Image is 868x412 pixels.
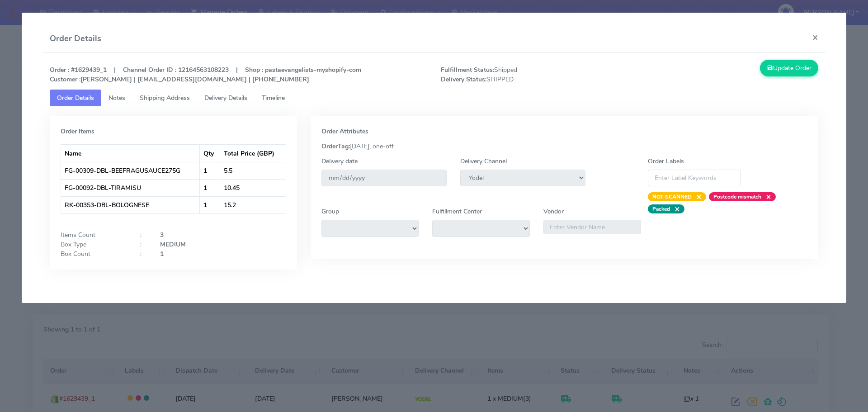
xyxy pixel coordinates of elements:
[54,240,133,249] div: Box Type
[160,250,164,258] strong: 1
[652,205,670,213] strong: Packed
[713,193,761,200] strong: Postcode mismatch
[140,94,190,102] span: Shipping Address
[133,249,153,259] div: :
[57,94,94,102] span: Order Details
[204,94,247,102] span: Delivery Details
[652,193,692,200] strong: NOT-SCANNED
[315,142,815,151] div: [DATE], one-off
[648,156,684,166] label: Order Labels
[670,204,680,213] span: ×
[262,94,285,102] span: Timeline
[160,231,164,239] strong: 3
[200,145,220,162] th: Qty
[133,240,153,249] div: :
[50,33,101,45] h4: Order Details
[220,162,285,179] td: 5.5
[761,192,771,201] span: ×
[108,94,125,102] span: Notes
[543,220,641,234] input: Enter Vendor Name
[692,192,702,201] span: ×
[61,145,200,162] th: Name
[61,196,200,213] td: RK-00353-DBL-BOLOGNESE
[61,162,200,179] td: FG-00309-DBL-BEEFRAGUSAUCE275G
[648,170,741,186] input: Enter Label Keywords
[200,162,220,179] td: 1
[50,75,80,84] strong: Customer :
[200,196,220,213] td: 1
[321,142,350,151] strong: OrderTag:
[321,156,358,166] label: Delivery date
[133,230,153,240] div: :
[441,75,486,84] strong: Delivery Status:
[200,179,220,196] td: 1
[220,179,285,196] td: 10.45
[160,240,186,249] strong: MEDIUM
[432,207,482,216] label: Fulfillment Center
[50,66,361,84] strong: Order : #1629439_1 | Channel Order ID : 12164563108223 | Shop : pastaevangelists-myshopify-com [P...
[220,145,285,162] th: Total Price (GBP)
[220,196,285,213] td: 15.2
[434,65,630,84] span: Shipped SHIPPED
[321,207,339,216] label: Group
[50,90,819,106] ul: Tabs
[54,230,133,240] div: Items Count
[61,127,94,136] strong: Order Items
[760,60,819,76] button: Update Order
[805,25,826,49] button: Close
[321,127,368,136] strong: Order Attributes
[441,66,494,74] strong: Fulfillment Status:
[54,249,133,259] div: Box Count
[543,207,564,216] label: Vendor
[460,156,507,166] label: Delivery Channel
[61,179,200,196] td: FG-00092-DBL-TIRAMISU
